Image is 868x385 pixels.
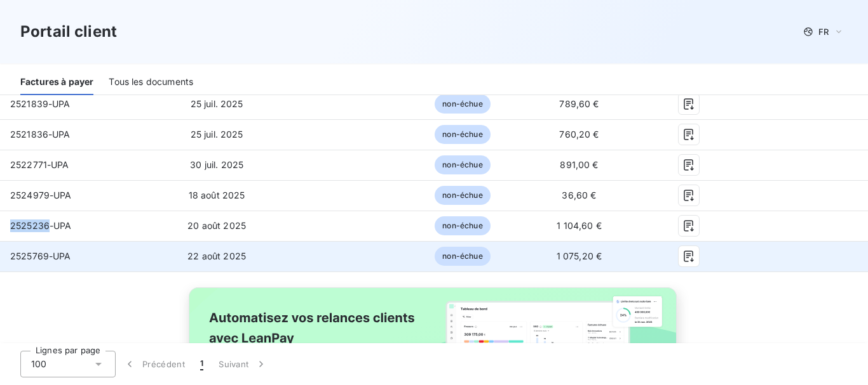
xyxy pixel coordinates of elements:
h3: Portail client [20,20,117,43]
span: FR [818,27,829,37]
span: 2521839-UPA [10,98,71,109]
span: 1 104,60 € [557,220,602,231]
span: non-échue [435,247,490,266]
span: non-échue [435,186,490,205]
span: 2524979-UPA [10,190,72,200]
span: 1 [200,358,203,370]
span: 1 075,20 € [557,251,602,261]
span: 36,60 € [562,190,596,200]
span: non-échue [435,95,490,114]
span: 2525769-UPA [10,251,71,261]
span: 30 juil. 2025 [190,159,243,170]
span: 20 août 2025 [187,220,246,231]
span: non-échue [435,155,490,174]
div: Tous les documents [109,69,193,95]
span: non-échue [435,125,490,144]
span: non-échue [435,216,490,235]
span: 25 juil. 2025 [191,129,243,140]
span: 100 [31,358,46,370]
span: 2525236-UPA [10,220,72,231]
div: Factures à payer [20,69,93,95]
span: 18 août 2025 [189,190,245,200]
span: 2521836-UPA [10,129,71,140]
span: 789,60 € [559,98,599,109]
span: 760,20 € [559,129,599,140]
span: 25 juil. 2025 [191,98,243,109]
span: 22 août 2025 [187,251,246,261]
span: 891,00 € [560,159,598,170]
button: Précédent [116,351,193,377]
button: 1 [193,351,211,377]
button: Suivant [211,351,275,377]
span: 2522771-UPA [10,159,69,170]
